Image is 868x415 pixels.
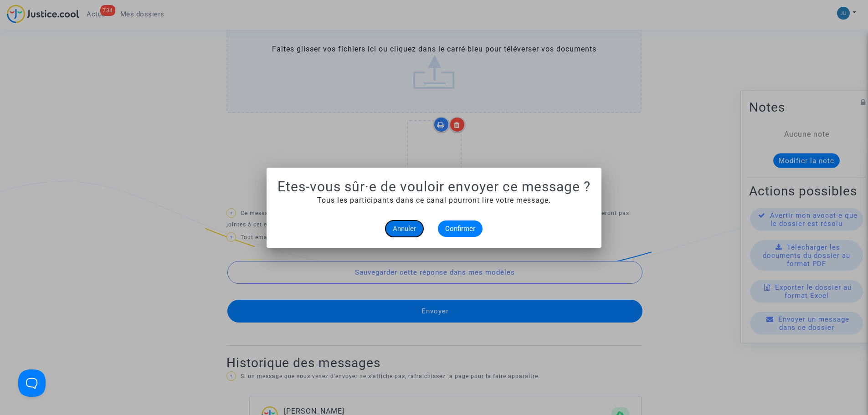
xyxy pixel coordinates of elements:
[277,179,591,195] h1: Etes-vous sûr·e de vouloir envoyer ce message ?
[385,220,423,237] button: Annuler
[445,225,475,233] span: Confirmer
[317,196,551,205] span: Tous les participants dans ce canal pourront lire votre message.
[18,369,46,397] iframe: Help Scout Beacon - Open
[393,225,416,233] span: Annuler
[438,220,483,237] button: Confirmer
